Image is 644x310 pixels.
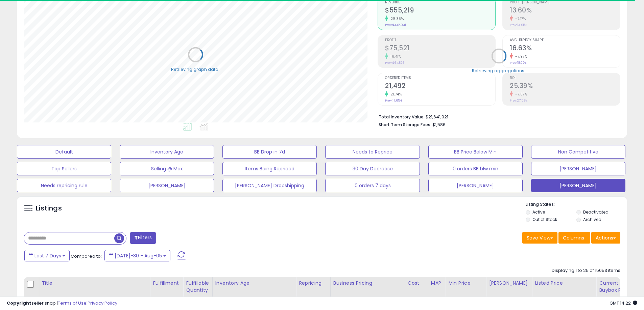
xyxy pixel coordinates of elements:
button: Actions [591,232,620,244]
div: Inventory Age [215,280,293,287]
span: Last 7 Days [34,252,61,259]
div: seller snap | | [7,300,117,307]
div: Listed Price [535,280,593,287]
div: [PERSON_NAME] [489,280,529,287]
div: MAP [431,280,443,287]
div: Displaying 1 to 25 of 15053 items [552,267,620,274]
button: Needs repricing rule [17,179,111,192]
button: [PERSON_NAME] [531,179,625,192]
label: Out of Stock [532,217,557,222]
button: [PERSON_NAME] [428,179,523,192]
div: Title [42,280,147,287]
div: Min Price [448,280,483,287]
button: Save View [522,232,557,244]
button: Last 7 Days [24,250,70,261]
button: [PERSON_NAME] [120,179,214,192]
button: [PERSON_NAME] Dropshipping [222,179,317,192]
div: Cost [408,280,425,287]
strong: Copyright [7,300,31,306]
button: BB Price Below Min [428,145,523,159]
span: Columns [563,234,584,241]
label: Archived [583,217,601,222]
div: Business Pricing [333,280,402,287]
div: Repricing [299,280,328,287]
button: Items Being Repriced [222,162,317,175]
span: Compared to: [71,253,102,259]
h5: Listings [36,204,62,213]
label: Deactivated [583,209,609,215]
button: BB Drop in 7d [222,145,317,159]
span: 2025-08-13 14:22 GMT [610,300,637,306]
div: Fulfillment [153,280,180,287]
span: [DATE]-30 - Aug-05 [115,252,162,259]
button: Non Competitive [531,145,625,159]
a: Terms of Use [58,300,87,306]
button: Top Sellers [17,162,111,175]
button: [PERSON_NAME] [531,162,625,175]
p: Listing States: [526,201,627,208]
button: 0 orders BB blw min [428,162,523,175]
button: Inventory Age [120,145,214,159]
div: Retrieving aggregations.. [472,67,526,74]
button: 30 Day Decrease [325,162,420,175]
button: Columns [558,232,590,244]
div: Retrieving graph data.. [171,66,220,72]
button: [DATE]-30 - Aug-05 [104,250,170,261]
a: Privacy Policy [88,300,117,306]
button: 0 orders 7 days [325,179,420,192]
button: Needs to Reprice [325,145,420,159]
div: Current Buybox Price [599,280,634,294]
button: Selling @ Max [120,162,214,175]
button: Default [17,145,111,159]
div: Fulfillable Quantity [186,280,209,294]
button: Filters [130,232,156,244]
label: Active [532,209,545,215]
